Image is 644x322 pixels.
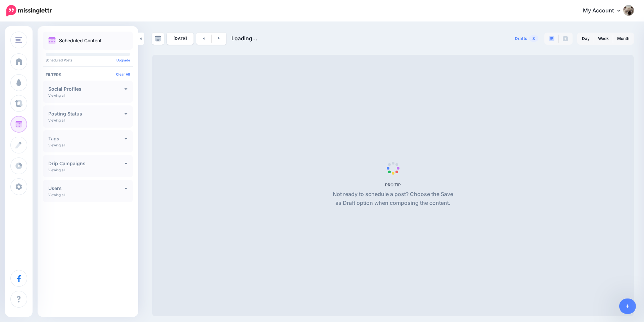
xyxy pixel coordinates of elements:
a: Week [594,33,613,44]
p: Viewing all [48,93,65,97]
span: Loading... [231,35,257,42]
h4: Social Profiles [48,87,124,91]
span: Drafts [515,37,527,41]
h5: PRO TIP [330,182,456,187]
p: Viewing all [48,143,65,147]
p: Viewing all [48,193,65,197]
p: Viewing all [48,168,65,172]
h4: Users [48,186,124,191]
a: [DATE] [167,33,194,45]
a: Month [613,33,633,44]
h4: Drip Campaigns [48,161,124,166]
p: Scheduled Content [59,38,102,43]
a: Day [578,33,594,44]
a: Drafts3 [511,33,542,45]
img: menu.png [15,37,22,43]
img: Missinglettr [6,5,52,16]
p: Scheduled Posts [46,58,130,62]
img: calendar-grey-darker.png [155,36,161,42]
h4: Tags [48,136,124,141]
a: Clear All [116,72,130,76]
img: paragraph-boxed.png [549,36,554,41]
a: Upgrade [116,58,130,62]
p: Not ready to schedule a post? Choose the Save as Draft option when composing the content. [330,190,456,208]
a: My Account [576,3,634,19]
img: calendar.png [48,37,56,44]
p: Viewing all [48,118,65,122]
h4: Posting Status [48,111,124,116]
span: 3 [529,35,538,42]
img: facebook-grey-square.png [563,36,568,41]
h4: Filters [46,72,130,77]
